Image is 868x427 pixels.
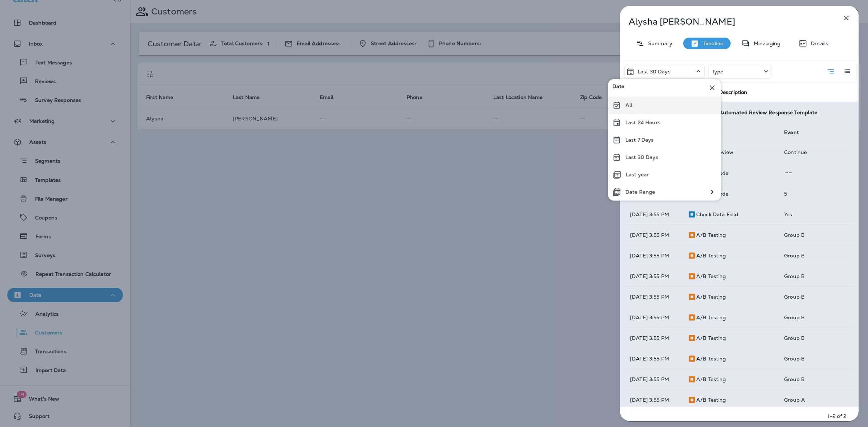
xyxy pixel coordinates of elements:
p: Date Range [625,189,655,195]
p: Timeline [699,40,723,46]
p: All [625,102,632,108]
p: Type [712,69,724,74]
p: [DATE] 3:55 PM [630,212,676,217]
span: Automated Review Response Template [719,109,818,116]
p: A/B Testing [696,294,726,300]
span: Date [612,84,625,92]
p: A/B Testing [696,335,726,341]
p: Details [807,40,828,46]
p: [DATE] 3:55 PM [630,356,676,362]
p: [DATE] 3:55 PM [630,397,676,403]
p: group b [784,232,848,238]
p: group b [784,253,848,259]
p: [DATE] 3:55 PM [630,232,676,238]
p: A/B Testing [696,253,726,259]
p: Last 30 Days [638,69,671,74]
p: group b [784,356,848,362]
p: [DATE] 3:55 PM [630,335,676,341]
p: A/B Testing [696,315,726,320]
span: Event [784,129,799,136]
span: Description [719,89,748,95]
p: A/B Testing [696,273,726,279]
p: yes [784,212,848,217]
p: group b [784,315,848,320]
p: group b [784,294,848,300]
p: Check Data Field [696,212,738,217]
p: Last 24 Hours [625,120,660,125]
p: group b [784,376,848,382]
p: [DATE] 3:55 PM [630,315,676,320]
button: Summary View [824,64,838,79]
p: Alysha [PERSON_NAME] [629,17,826,27]
p: A/B Testing [696,397,726,403]
p: [DATE] 3:55 PM [630,273,676,279]
p: [DATE] 3:55 PM [630,253,676,259]
button: Log View [840,64,854,78]
p: A/B Testing [696,376,726,382]
p: Continue [784,149,848,155]
p: Last 7 Days [625,137,654,143]
p: Last 30 Days [625,154,658,160]
p: group a [784,397,848,403]
p: group b [784,273,848,279]
p: group b [784,335,848,341]
p: A/B Testing [696,232,726,238]
p: Last year [626,172,649,178]
p: [DATE] 3:55 PM [630,376,676,382]
p: 1–2 of 2 [827,413,846,420]
p: [DATE] 3:55 PM [630,294,676,300]
p: Summary [644,40,672,46]
p: Messaging [750,40,780,46]
p: A/B Testing [696,356,726,362]
p: 5 [784,191,848,197]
